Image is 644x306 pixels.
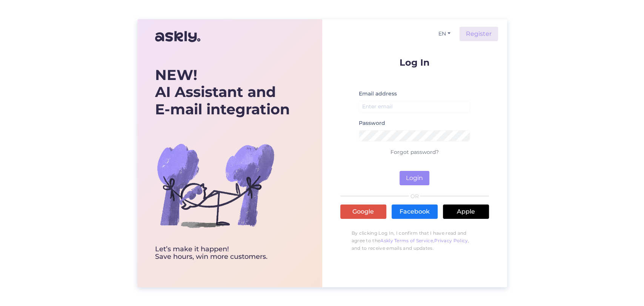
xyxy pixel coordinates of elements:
[359,90,397,98] label: Email address
[340,205,386,219] a: Google
[380,238,433,243] a: Askly Terms of Service
[155,66,197,84] b: NEW!
[435,28,453,39] button: EN
[155,125,276,246] img: bg-askly
[390,149,439,155] a: Forgot password?
[359,119,385,127] label: Password
[400,171,429,185] button: Login
[155,246,290,261] div: Let’s make it happen! Save hours, win more customers.
[340,58,489,67] p: Log In
[340,226,489,256] p: By clicking Log In, I confirm that I have read and agree to the , , and to receive emails and upd...
[155,66,290,118] div: AI Assistant and E-mail integration
[392,205,438,219] a: Facebook
[359,101,470,112] input: Enter email
[443,205,489,219] a: Apple
[409,194,420,199] span: OR
[155,28,200,46] img: Askly
[460,27,498,41] a: Register
[434,238,468,243] a: Privacy Policy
